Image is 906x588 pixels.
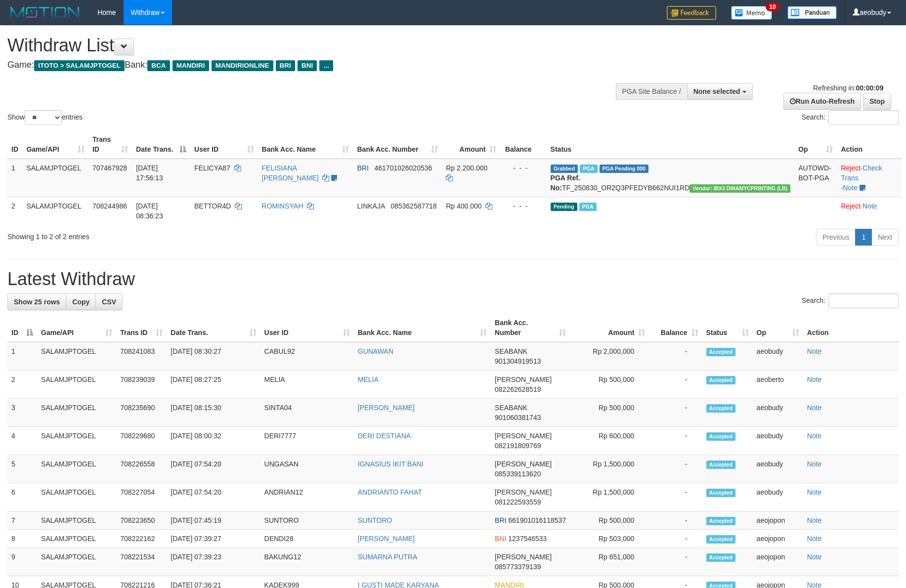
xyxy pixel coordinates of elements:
[693,87,740,95] span: None selected
[495,385,541,393] span: Copy 082262628519 to clipboard
[357,202,385,210] span: LINKAJA
[753,511,803,530] td: aeojopon
[803,314,899,342] th: Action
[442,130,500,159] th: Amount: activate to sort column ascending
[495,498,541,506] span: Copy 081222593559 to clipboard
[7,483,37,511] td: 6
[390,202,436,210] span: Copy 085362587718 to clipboard
[600,165,649,173] span: PGA Pending
[863,202,877,210] a: Note
[116,511,167,530] td: 708223650
[551,165,578,173] span: Grabbed
[837,159,902,197] td: · ·
[262,202,303,210] a: ROMINSYAH
[495,563,541,571] span: Copy 085773379139 to clipboard
[72,298,89,306] span: Copy
[167,399,260,427] td: [DATE] 08:15:30
[37,530,116,548] td: SALAMJPTOGEL
[570,483,649,511] td: Rp 1,500,000
[813,84,883,92] span: Refreshing in:
[358,432,411,440] a: DERI DESTIANA
[547,159,795,197] td: TF_250830_OR2Q3PFEDYB662NUI1RD
[706,535,736,544] span: Accepted
[7,455,37,483] td: 5
[649,314,702,342] th: Balance: activate to sort column ascending
[753,399,803,427] td: aeobudy
[828,110,899,125] input: Search:
[856,84,883,92] strong: 00:00:09
[37,399,116,427] td: SALAMJPTOGEL
[753,548,803,576] td: aeojopon
[260,342,354,371] td: CABUL92
[706,489,736,497] span: Accepted
[807,516,822,524] a: Note
[7,511,37,530] td: 7
[794,159,837,197] td: AUTOWD-BOT-PGA
[194,164,230,172] span: FELICYA87
[260,371,354,399] td: MELIA
[358,488,422,496] a: ANDRIANTO FAHAT
[783,93,861,110] a: Run Auto-Refresh
[353,130,442,159] th: Bank Acc. Number: activate to sort column ascending
[37,342,116,371] td: SALAMJPTOGEL
[495,553,552,561] span: [PERSON_NAME]
[260,455,354,483] td: UNGASAN
[260,530,354,548] td: DENDI28
[753,371,803,399] td: aeoberto
[446,164,487,172] span: Rp 2.200.000
[7,371,37,399] td: 2
[92,202,127,210] span: 708244986
[706,404,736,413] span: Accepted
[357,164,368,172] span: BRI
[260,399,354,427] td: SINTA04
[22,159,88,197] td: SALAMJPTOGEL
[551,174,580,192] b: PGA Ref. No:
[14,298,60,306] span: Show 25 rows
[7,342,37,371] td: 1
[504,163,542,173] div: - - -
[649,548,702,576] td: -
[570,455,649,483] td: Rp 1,500,000
[194,202,231,210] span: BETTOR4D
[262,164,319,182] a: FELISIANA [PERSON_NAME]
[37,371,116,399] td: SALAMJPTOGEL
[358,516,392,524] a: SUNTORO
[500,130,546,159] th: Balance
[7,197,22,225] td: 2
[807,535,822,543] a: Note
[687,83,753,100] button: None selected
[358,404,415,412] a: [PERSON_NAME]
[841,202,861,210] a: Reject
[102,298,116,306] span: CSV
[7,60,594,70] h4: Game: Bank:
[167,548,260,576] td: [DATE] 07:39:23
[753,530,803,548] td: aeojopon
[132,130,190,159] th: Date Trans.: activate to sort column descending
[116,548,167,576] td: 708221534
[495,376,552,383] span: [PERSON_NAME]
[495,442,541,450] span: Copy 082191809769 to clipboard
[580,165,597,173] span: Marked by aeohong
[807,376,822,383] a: Note
[807,488,822,496] a: Note
[855,229,872,246] a: 1
[92,164,127,172] span: 707467928
[37,427,116,455] td: SALAMJPTOGEL
[495,414,541,421] span: Copy 901060381743 to clipboard
[731,6,773,20] img: Button%20Memo.svg
[753,427,803,455] td: aeobudy
[147,60,170,71] span: BCA
[843,184,858,192] a: Note
[116,371,167,399] td: 708239039
[570,399,649,427] td: Rp 500,000
[354,314,491,342] th: Bank Acc. Name: activate to sort column ascending
[358,460,424,468] a: IGNASIUS IKIT BANI
[706,517,736,525] span: Accepted
[706,348,736,356] span: Accepted
[508,535,547,543] span: Copy 1237546533 to clipboard
[37,483,116,511] td: SALAMJPTOGEL
[863,93,891,110] a: Stop
[116,342,167,371] td: 708241083
[690,184,790,193] span: Vendor URL: https://dashboard.q2checkout.com/secure
[22,197,88,225] td: SALAMJPTOGEL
